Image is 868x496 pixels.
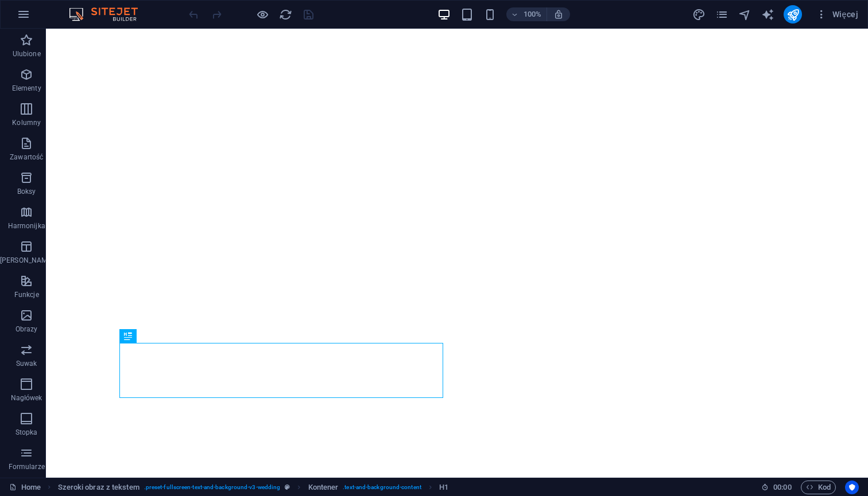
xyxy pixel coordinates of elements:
[285,484,290,490] i: Ten element jest konfigurowalnym ustawieniem wstępnym
[773,481,791,494] span: 00 00
[553,9,564,19] i: Po zmianie rozmiaru automatycznie dostosowuje poziom powiększenia do wybranego urządzenia.
[715,7,728,21] button: pages
[786,8,800,21] i: Opublikuj
[278,7,292,21] button: reload
[279,8,292,21] i: Przeładuj stronę
[784,5,802,24] button: publish
[738,7,751,21] button: navigator
[845,481,859,494] button: Usercentrics
[811,5,863,24] button: Więcej
[12,84,41,93] p: Elementy
[12,118,41,127] p: Kolumny
[692,8,706,21] i: Projekt (Ctrl+Alt+Y)
[14,290,39,299] p: Funkcje
[11,393,42,403] p: Nagłówek
[715,8,728,21] i: Strony (Ctrl+Alt+S)
[738,8,751,21] i: Nawigator
[58,481,449,494] nav: breadcrumb
[308,481,339,494] span: Kliknij, aby zaznaczyć. Kliknij dwukrotnie, aby edytować
[439,481,448,494] span: Kliknij, aby zaznaczyć. Kliknij dwukrotnie, aby edytować
[761,481,792,494] h6: Czas sesji
[9,462,45,471] p: Formularze
[255,7,269,21] button: Kliknij tutaj, aby wyjść z trybu podglądu i kontynuować edycję
[524,7,542,21] h6: 100%
[343,481,421,494] span: . text-and-background-content
[801,481,836,494] button: Kod
[58,481,139,494] span: Kliknij, aby zaznaczyć. Kliknij dwukrotnie, aby edytować
[506,7,547,21] button: 100%
[15,428,38,437] p: Stopka
[761,8,774,21] i: AI Writer
[692,7,706,21] button: design
[8,221,45,231] p: Harmonijka
[144,481,281,494] span: . preset-fullscreen-text-and-background-v3-wedding
[10,153,43,162] p: Zawartość
[761,7,774,21] button: text_generator
[13,49,41,58] p: Ulubione
[816,9,858,20] span: Więcej
[17,187,36,196] p: Boksy
[806,481,831,494] span: Kod
[9,481,41,494] a: Kliknij, aby anulować zaznaczenie. Kliknij dwukrotnie, aby otworzyć Strony
[15,325,38,334] p: Obrazy
[781,483,783,491] span: :
[66,7,152,21] img: Editor Logo
[16,359,37,368] p: Suwak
